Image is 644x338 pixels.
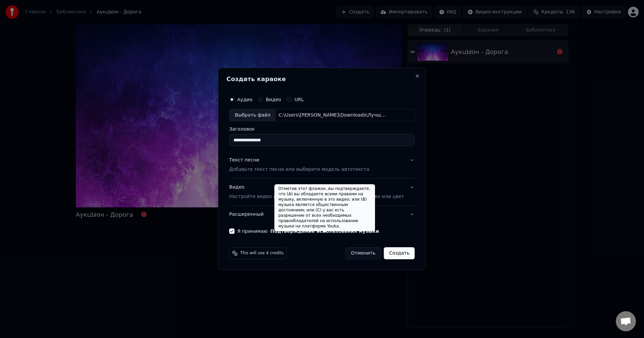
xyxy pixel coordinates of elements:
[229,179,415,206] button: ВидеоНастройте видео караоке: используйте изображение, видео или цвет
[229,157,259,164] div: Текст песни
[229,152,415,179] button: Текст песниДобавьте текст песни или выберите модель автотекста
[240,251,283,256] span: This will use 4 credits
[237,97,252,102] label: Аудио
[229,206,415,223] button: Расширенный
[229,109,276,121] div: Выбрать файл
[345,247,381,259] button: Отменить
[276,112,390,119] div: C:\Users\[PERSON_NAME]\Downloads\Лучшие песни русского рока\АукцЫон - Дорога.mp3
[270,229,379,233] button: Я принимаю
[266,97,281,102] label: Видео
[384,247,415,259] button: Создать
[294,97,304,102] label: URL
[229,193,404,200] p: Настройте видео караоке: используйте изображение, видео или цвет
[237,229,379,233] label: Я принимаю
[229,127,415,132] label: Заголовок
[229,184,404,200] div: Видео
[226,76,417,82] h2: Создать караоке
[229,166,369,173] p: Добавьте текст песни или выберите модель автотекста
[274,184,375,231] div: Отметив этот флажок, вы подтверждаете, что (A) вы обладаете всеми правами на музыку, включенную в...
